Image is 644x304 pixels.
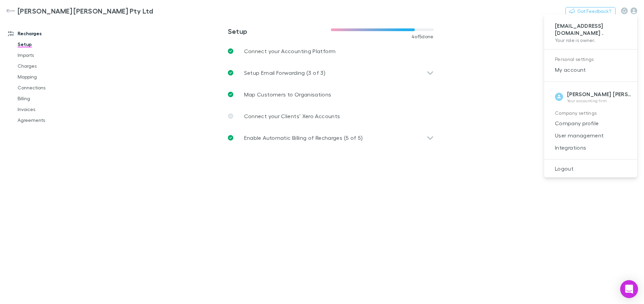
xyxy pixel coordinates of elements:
[550,131,632,139] span: User management
[567,98,632,104] p: Your accounting firm
[550,144,632,152] span: Integrations
[555,109,626,117] p: Company settings
[550,66,632,74] span: My account
[555,37,626,44] p: Your role is owner .
[620,280,638,298] div: Open Intercom Messenger
[550,119,632,127] span: Company profile
[550,165,632,173] span: Logout
[555,22,626,37] p: [EMAIL_ADDRESS][DOMAIN_NAME] .
[555,55,626,64] p: Personal settings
